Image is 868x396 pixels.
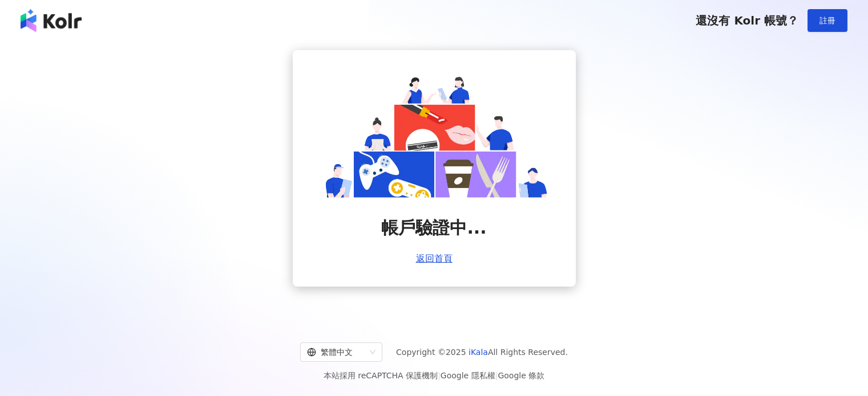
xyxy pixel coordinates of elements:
img: account is verifying [320,73,548,198]
span: 本站採用 reCAPTCHA 保護機制 [324,369,544,382]
a: Google 隱私權 [441,371,495,380]
span: Copyright © 2025 All Rights Reserved. [396,345,568,359]
span: 還沒有 Kolr 帳號？ [696,14,798,27]
span: | [495,371,498,380]
span: 註冊 [819,16,835,25]
img: logo [21,9,82,32]
span: | [438,371,441,380]
button: 註冊 [808,9,847,32]
a: 返回首頁 [416,254,453,264]
a: iKala [469,348,488,357]
span: 帳戶驗證中... [381,216,486,240]
a: Google 條款 [498,371,544,380]
div: 繁體中文 [307,343,365,361]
